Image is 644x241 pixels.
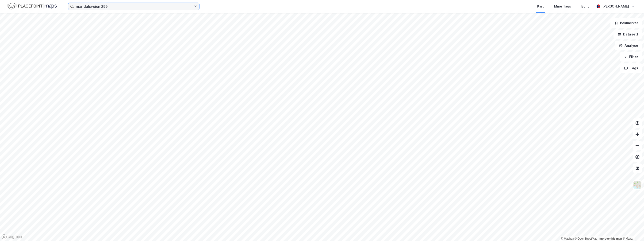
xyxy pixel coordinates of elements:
div: Mine Tags [554,4,571,9]
button: Filter [620,52,642,62]
div: Bolig [581,4,590,9]
div: [PERSON_NAME] [602,4,629,9]
button: Tags [620,63,642,73]
div: Kart [537,4,544,9]
button: Analyse [615,41,642,50]
a: Mapbox homepage [1,234,22,240]
iframe: Chat Widget [621,218,644,241]
a: OpenStreetMap [575,237,598,240]
img: logo.f888ab2527a4732fd821a326f86c7f29.svg [8,2,57,10]
a: Improve this map [599,237,622,240]
button: Bokmerker [610,18,642,28]
img: Z [633,181,642,190]
button: Datasett [613,30,642,39]
a: Mapbox [561,237,574,240]
input: Søk på adresse, matrikkel, gårdeiere, leietakere eller personer [74,3,194,10]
